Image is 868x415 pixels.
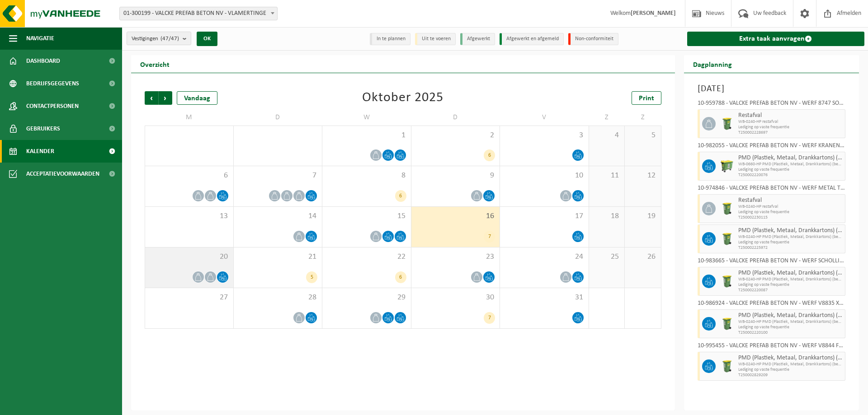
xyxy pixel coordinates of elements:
img: WB-0240-HPE-GN-50 [720,359,734,373]
div: 10-983665 - VALCKE PREFAB BETON NV - WERF SCHOLLIER-STORME - JABBEKE [698,258,846,267]
img: WB-0240-HPE-GN-50 [720,117,734,131]
td: Z [589,109,625,126]
span: Kalender [26,140,54,163]
span: 7 [238,171,318,181]
span: T250002225972 [738,245,843,251]
span: 31 [505,293,584,303]
span: 2 [416,131,495,140]
span: WB-0240-HP restafval [738,119,843,125]
span: Vestigingen [132,32,179,46]
span: 15 [327,211,406,221]
button: OK [197,32,217,46]
span: Bedrijfsgegevens [26,72,79,95]
div: 10-959788 - VALCKE PREFAB BETON NV - WERF 8747 SOUBRY - ROESELARE [698,100,846,109]
li: Non-conformiteit [568,33,618,45]
span: 1 [327,131,406,140]
div: Oktober 2025 [362,91,443,105]
span: 26 [629,252,656,262]
span: 14 [238,211,318,221]
span: WB-0240-HP PMD (Plastiek, Metaal, Drankkartons) (bedrijven) [738,234,843,240]
td: V [500,109,589,126]
span: 23 [416,252,495,262]
img: WB-0660-HPE-GN-50 [720,159,734,173]
span: WB-0240-HP restafval [738,204,843,210]
span: PMD (Plastiek, Metaal, Drankkartons) (bedrijven) [738,354,843,362]
span: 25 [594,252,620,262]
span: 01-300199 - VALCKE PREFAB BETON NV - VLAMERTINGE [119,7,278,20]
span: PMD (Plastiek, Metaal, Drankkartons) (bedrijven) [738,227,843,234]
span: 21 [238,252,318,262]
img: WB-0240-HPE-GN-50 [720,232,734,246]
span: 16 [416,211,495,221]
span: 3 [505,131,584,140]
span: T250002220076 [738,173,843,178]
span: Lediging op vaste frequentie [738,367,843,373]
span: 5 [629,131,656,140]
td: Z [625,109,661,126]
span: 4 [594,131,620,140]
span: WB-0240-HP PMD (Plastiek, Metaal, Drankkartons) (bedrijven) [738,319,843,325]
span: PMD (Plastiek, Metaal, Drankkartons) (bedrijven) [738,270,843,277]
td: D [234,109,323,126]
li: Afgewerkt [460,33,495,45]
span: Lediging op vaste frequentie [738,210,843,215]
li: Uit te voeren [415,33,456,45]
div: Vandaag [177,91,217,105]
span: WB-0240-HP PMD (Plastiek, Metaal, Drankkartons) (bedrijven) [738,362,843,367]
div: 7 [484,312,495,324]
img: WB-0240-HPE-GN-50 [720,275,734,288]
div: 6 [484,149,495,161]
span: Lediging op vaste frequentie [738,125,843,130]
td: D [411,109,500,126]
span: 10 [505,171,584,181]
span: 01-300199 - VALCKE PREFAB BETON NV - VLAMERTINGE [120,7,277,20]
a: Print [632,91,661,105]
div: 5 [306,271,317,283]
li: In te plannen [370,33,410,45]
span: 13 [150,211,229,221]
span: Dashboard [26,50,60,72]
span: Vorige [145,91,158,105]
div: 10-995455 - VALCKE PREFAB BETON NV - WERF V8844 FCB - KNOKKE-HEIST [698,343,846,352]
button: Vestigingen(47/47) [127,32,191,45]
h2: Dagplanning [684,55,741,73]
span: Print [639,95,654,102]
h2: Overzicht [131,55,179,73]
div: 6 [395,271,406,283]
div: 10-974846 - VALCKE PREFAB BETON NV - WERF METAL TECHNICS KUURNE - KUURNE [698,185,846,194]
span: T250002829209 [738,373,843,378]
span: 8 [327,171,406,181]
span: 30 [416,293,495,303]
span: T250002230115 [738,215,843,220]
div: 6 [395,190,406,202]
span: WB-0240-HP PMD (Plastiek, Metaal, Drankkartons) (bedrijven) [738,277,843,282]
span: 11 [594,171,620,181]
img: WB-0240-HPE-GN-50 [720,317,734,331]
td: M [145,109,234,126]
div: 10-982055 - VALCKE PREFAB BETON NV - WERF KRANENLOODS/GARDEC - ZEEBRUGGE [698,143,846,152]
span: Lediging op vaste frequentie [738,282,843,288]
span: 24 [505,252,584,262]
span: Lediging op vaste frequentie [738,240,843,245]
span: T250002228697 [738,130,843,135]
span: T250002220087 [738,288,843,293]
span: 29 [327,293,406,303]
a: Extra taak aanvragen [687,32,865,46]
span: 19 [629,211,656,221]
span: 17 [505,211,584,221]
img: WB-0240-HPE-GN-50 [720,202,734,215]
strong: [PERSON_NAME] [631,10,676,17]
span: 22 [327,252,406,262]
span: WB-0660-HP PMD (Plastiek, Metaal, Drankkartons) (bedrijven) [738,162,843,167]
span: 9 [416,171,495,181]
span: 18 [594,211,620,221]
div: 7 [484,231,495,242]
span: Gebruikers [26,117,60,140]
span: 12 [629,171,656,181]
span: T250002220100 [738,330,843,336]
span: Volgende [159,91,172,105]
span: Contactpersonen [26,95,79,117]
h3: [DATE] [698,82,846,96]
td: W [322,109,411,126]
span: Restafval [738,197,843,204]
